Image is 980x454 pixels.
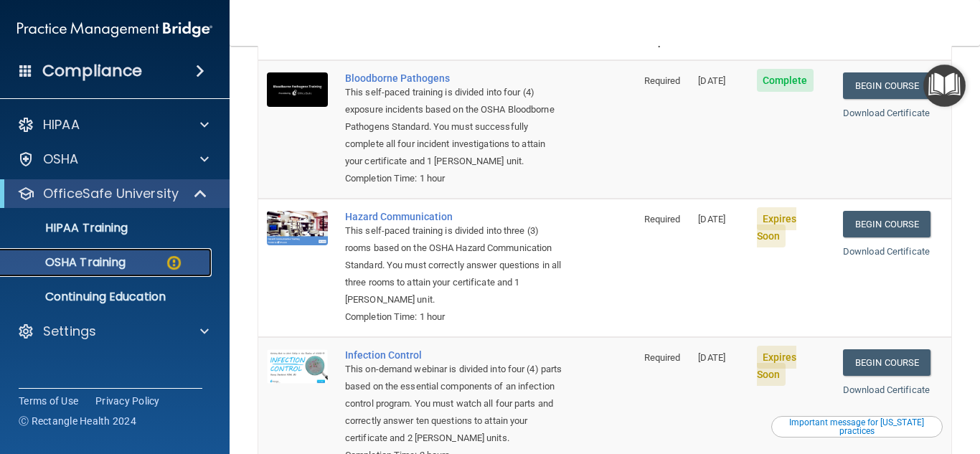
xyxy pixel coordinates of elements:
[19,394,78,408] a: Terms of Use
[345,72,564,84] a: Bloodborne Pathogens
[698,214,725,224] span: [DATE]
[9,290,205,304] p: Continuing Education
[9,255,126,270] p: OSHA Training
[345,170,564,187] div: Completion Time: 1 hour
[95,394,160,408] a: Privacy Policy
[771,416,943,438] button: Read this if you are a dental practitioner in the state of CA
[773,418,941,435] div: Important message for [US_STATE] practices
[345,361,564,447] div: This on-demand webinar is divided into four (4) parts based on the essential components of an inf...
[644,352,681,363] span: Required
[923,65,966,107] button: Open Resource Center
[345,222,564,308] div: This self-paced training is divided into three (3) rooms based on the OSHA Hazard Communication S...
[757,69,814,92] span: Complete
[17,151,209,168] a: OSHA
[17,323,209,340] a: Settings
[43,323,96,340] p: Settings
[345,308,564,326] div: Completion Time: 1 hour
[843,108,930,118] a: Download Certificate
[644,75,681,86] span: Required
[17,116,209,133] a: HIPAA
[843,211,930,237] a: Begin Course
[757,346,797,386] span: Expires Soon
[165,254,183,272] img: warning-circle.0cc9ac19.png
[17,185,208,202] a: OfficeSafe University
[843,246,930,257] a: Download Certificate
[345,349,564,361] a: Infection Control
[43,185,179,202] p: OfficeSafe University
[698,352,725,363] span: [DATE]
[43,116,80,133] p: HIPAA
[17,15,212,44] img: PMB logo
[42,61,142,81] h4: Compliance
[345,211,564,222] a: Hazard Communication
[757,207,797,247] span: Expires Soon
[19,414,136,428] span: Ⓒ Rectangle Health 2024
[345,84,564,170] div: This self-paced training is divided into four (4) exposure incidents based on the OSHA Bloodborne...
[644,214,681,224] span: Required
[9,221,128,235] p: HIPAA Training
[843,72,930,99] a: Begin Course
[732,352,963,410] iframe: Drift Widget Chat Controller
[698,75,725,86] span: [DATE]
[43,151,79,168] p: OSHA
[843,349,930,376] a: Begin Course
